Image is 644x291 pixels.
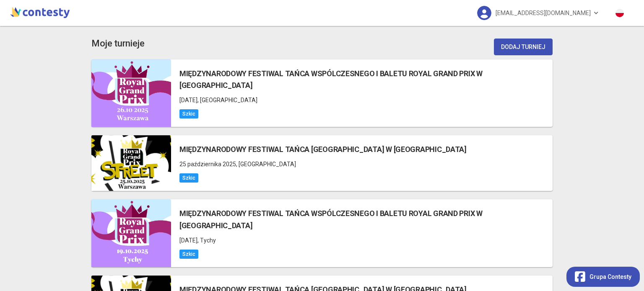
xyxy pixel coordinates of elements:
[589,272,631,281] span: Grupa Contesty
[179,97,197,103] span: [DATE]
[179,208,553,232] h5: MIĘDZYNARODOWY FESTIWAL TAŃCA WSPÓLCZESNEGO I BALETU ROYAL GRAND PRIX W [GEOGRAPHIC_DATA]
[197,237,216,244] span: , Tychy
[236,161,296,167] span: , [GEOGRAPHIC_DATA]
[179,109,198,118] span: Szkic
[197,97,257,103] span: , [GEOGRAPHIC_DATA]
[494,39,553,55] button: Dodaj turniej
[179,237,197,244] span: [DATE]
[179,161,236,167] span: 25 października 2025
[496,4,591,22] span: [EMAIL_ADDRESS][DOMAIN_NAME]
[179,173,198,183] span: Szkic
[91,36,145,51] h3: Moje turnieje
[179,68,553,92] h5: MIĘDZYNARODOWY FESTIWAL TAŃCA WSPÓLCZESNEGO I BALETU ROYAL GRAND PRIX W [GEOGRAPHIC_DATA]
[91,36,145,51] app-title: competition-list.title
[179,144,467,155] h5: MIĘDZYNARODOWY FESTIWAL TAŃCA [GEOGRAPHIC_DATA] W [GEOGRAPHIC_DATA]
[179,250,198,259] span: Szkic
